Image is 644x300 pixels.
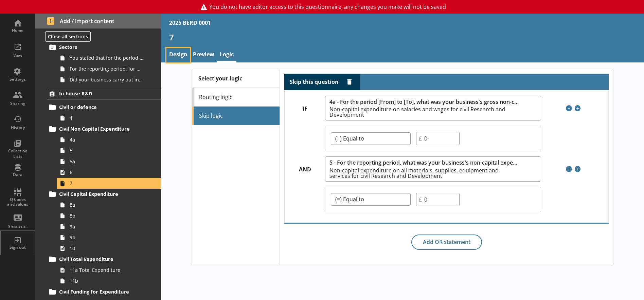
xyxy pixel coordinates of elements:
[57,74,161,85] a: Did your business carry out in-house R&D for any other product codes?
[6,28,30,33] div: Home
[70,147,144,154] span: 5
[419,196,422,203] div: £
[70,115,144,121] span: 4
[57,276,161,286] a: 11b
[6,172,30,177] div: Data
[169,32,636,42] h1: 7
[6,125,30,130] div: History
[70,245,144,251] span: 10
[70,76,144,83] span: Did your business carry out in-house R&D for any other product codes?
[416,132,460,145] input: Value
[35,28,161,85] li: In-house R&DSectorsYou stated that for the period [From] to [To], [Ru Name] carried out in-house ...
[325,156,541,181] button: 5 - For the reporting period, what was your business's non-capital expenditure on all civil R&D m...
[47,88,161,99] a: In-house R&D
[70,158,144,165] span: 5a
[70,223,144,230] span: 9a
[411,235,482,250] button: Add OR statement
[70,65,144,72] span: For the reporting period, for which of the following product codes has your business carried out ...
[59,90,141,97] span: In-house R&D
[57,210,161,221] a: 8b
[6,101,30,106] div: Sharing
[57,53,161,63] a: You stated that for the period [From] to [To], [Ru Name] carried out in-house R&D. Is this correct?
[50,189,161,254] li: Civil Capital Expenditure8a8b9a9b10
[57,63,161,74] a: For the reporting period, for which of the following product codes has your business carried out ...
[166,48,190,62] a: Design
[192,69,280,88] div: Select your logic
[6,53,30,58] div: View
[190,48,217,62] a: Preview
[47,286,161,297] a: Civil Funding for Expenditure
[59,191,141,197] span: Civil Capital Expenditure
[50,102,161,124] li: Civil or defence4
[59,256,141,262] span: Civil Total Expenditure
[59,126,141,132] span: Civil Non Capital Expenditure
[47,102,161,113] a: Civil or defence
[57,134,161,145] a: 4a
[6,245,30,250] div: Sign out
[47,189,161,200] a: Civil Capital Expenditure
[57,243,161,254] a: 10
[59,44,141,50] span: Sectors
[6,197,30,207] div: Q Codes and values
[70,212,144,219] span: 8b
[70,180,144,186] span: 7
[419,135,422,142] div: £
[70,55,144,61] span: You stated that for the period [From] to [To], [Ru Name] carried out in-house R&D. Is this correct?
[57,232,161,243] a: 9b
[59,104,141,110] span: Civil or defence
[6,224,30,229] div: Shortcuts
[70,267,144,273] span: 11a Total Expenditure
[217,48,236,62] a: Logic
[57,265,161,276] a: 11a Total Expenditure
[59,288,141,295] span: Civil Funding for Expenditure
[47,17,150,25] span: Add / import content
[57,145,161,156] a: 5
[416,193,460,206] input: Value
[47,254,161,265] a: Civil Total Expenditure
[57,221,161,232] a: 9a
[70,234,144,241] span: 9b
[50,124,161,189] li: Civil Non Capital Expenditure4a55a67
[329,99,519,105] span: 4a - For the period [From] to [To], what was your business's gross non-capital expenditure on sal...
[344,76,355,87] button: Delete routing rule
[57,113,161,124] a: 4
[57,178,161,189] a: 7
[6,77,30,82] div: Settings
[57,167,161,178] a: 6
[329,107,519,117] span: Non-capital expenditure on salaries and wages for civil Research and Development
[329,168,519,179] span: Non-capital expenditure on all materials, supplies, equipment and services for civil Research and...
[325,96,541,120] button: 4a - For the period [From] to [To], what was your business's gross non-capital expenditure on sal...
[70,278,144,284] span: 11b
[329,160,519,166] span: 5 - For the reporting period, what was your business's non-capital expenditure on all civil R&D m...
[285,166,325,173] label: AND
[57,200,161,210] a: 8a
[285,105,325,112] label: IF
[50,254,161,286] li: Civil Total Expenditure11a Total Expenditure11b
[47,124,161,134] a: Civil Non Capital Expenditure
[6,148,30,159] div: Collection Lists
[47,42,161,53] a: Sectors
[50,42,161,85] li: SectorsYou stated that for the period [From] to [To], [Ru Name] carried out in-house R&D. Is this...
[45,31,91,42] button: Close all sections
[70,169,144,175] span: 6
[192,88,280,107] a: Routing logic
[70,202,144,208] span: 8a
[57,156,161,167] a: 5a
[70,136,144,143] span: 4a
[290,78,339,86] label: Skip this question
[35,14,161,29] button: Add / import content
[169,19,211,26] div: 2025 BERD 0001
